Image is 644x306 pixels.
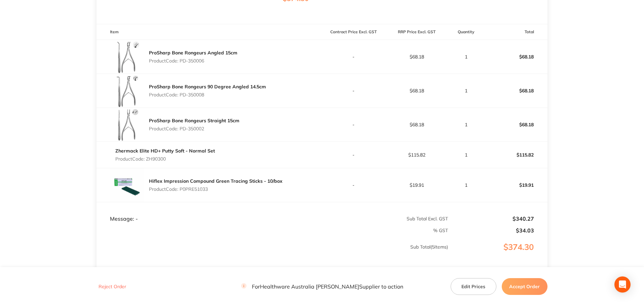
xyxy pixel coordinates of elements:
th: Contract Price Excl. GST [322,24,385,40]
p: $68.18 [385,54,448,59]
button: Reject Order [97,284,128,290]
button: Accept Order [502,278,547,295]
p: $68.18 [485,49,547,65]
th: Total [484,24,547,40]
a: ProSharp Bone Rongeurs Straight 15cm [149,118,239,124]
p: - [323,54,385,59]
p: $34.03 [449,227,534,233]
p: 1 [449,122,484,127]
p: $68.18 [485,117,547,133]
div: Open Intercom Messenger [614,276,631,293]
p: 1 [449,182,484,188]
td: Message: - [97,202,322,222]
p: $68.18 [385,88,448,93]
p: % GST [97,228,448,233]
p: $374.30 [449,243,547,265]
a: ProSharp Bone Rongeurs 90 Degree Angled 14.5cm [149,84,266,90]
th: Quantity [448,24,484,40]
button: Edit Prices [451,278,496,295]
p: For Healthware Australia [PERSON_NAME] Supplier to action [241,283,403,290]
p: 1 [449,152,484,158]
p: Sub Total Excl. GST [323,216,448,221]
p: Product Code: ZH90300 [115,156,215,162]
img: OWMyMXU0Yg [110,108,144,141]
p: $115.82 [485,147,547,163]
th: RRP Price Excl. GST [385,24,448,40]
img: cmh2d2t2cQ [110,168,144,202]
a: ProSharp Bone Rongeurs Angled 15cm [149,50,237,56]
img: eW4zM2M1bQ [110,74,144,107]
p: Product Code: PD-350008 [149,92,266,97]
p: Product Code: P0PRE51033 [149,186,282,192]
p: - [323,88,385,93]
p: Product Code: PD-350006 [149,58,237,63]
p: $19.91 [385,182,448,188]
a: Zhermack Elite HD+ Putty Soft - Normal Set [115,148,215,154]
img: YXZpaXlzMg [110,40,144,74]
p: $115.82 [385,152,448,158]
p: - [323,182,385,188]
p: - [323,152,385,158]
a: Hiflex Impression Compound Green Tracing Sticks - 10/box [149,178,282,184]
p: $19.91 [485,177,547,193]
p: 1 [449,88,484,93]
p: Product Code: PD-350002 [149,126,239,131]
p: - [323,122,385,127]
th: Item [97,24,322,40]
p: $340.27 [449,216,534,222]
p: 1 [449,54,484,59]
p: $68.18 [385,122,448,127]
p: $68.18 [485,83,547,99]
p: Sub Total ( 5 Items) [97,244,448,263]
